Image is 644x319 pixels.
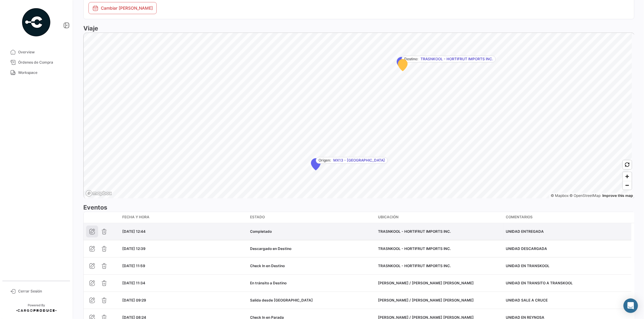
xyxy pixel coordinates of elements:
span: Órdenes de Compra [18,60,65,65]
div: TRASNKOOL - HORTIFRUT IMPORTS INC. [378,229,501,234]
img: powered-by.png [21,7,51,37]
datatable-header-cell: Ubicación [376,212,504,223]
div: Check In en Destino [250,263,373,269]
datatable-header-cell: Fecha y Hora [120,212,248,223]
a: OpenStreetMap [570,193,601,198]
a: Órdenes de Compra [5,57,68,68]
span: [DATE] 09:29 [122,298,146,302]
span: [DATE] 12:44 [122,229,146,234]
div: TRASNKOOL - HORTIFRUT IMPORTS INC. [378,246,501,251]
div: [PERSON_NAME] / [PERSON_NAME] [PERSON_NAME] [378,280,501,286]
a: Mapbox [551,193,569,198]
span: Origen: [319,158,331,163]
span: Ubicación [378,214,399,220]
div: UNIDAD SALE A CRUCE [506,298,629,303]
button: Zoom in [623,172,632,181]
div: TRASNKOOL - HORTIFRUT IMPORTS INC. [378,263,501,269]
button: Zoom out [623,181,632,190]
span: MX13 - [GEOGRAPHIC_DATA] [333,158,385,163]
span: Cerrar Sesión [18,289,65,294]
span: Fecha y Hora [122,214,149,220]
span: Comentarios [506,214,533,220]
span: Overview [18,49,65,55]
div: Abrir Intercom Messenger [623,298,638,313]
div: Descargado en Destino [250,246,373,251]
a: Workspace [5,68,68,78]
span: Destino: [404,56,418,62]
datatable-header-cell: Comentarios [504,212,632,223]
h3: Eventos [83,203,634,212]
datatable-header-cell: Estado [248,212,376,223]
span: TRASNKOOL - HORTIFRUT IMPORTS INC. [421,56,493,62]
span: [DATE] 11:59 [122,264,145,268]
canvas: Map [84,33,632,199]
h3: Viaje [83,24,634,33]
div: UNIDAD EN TRANSITO A TRANSKOOL [506,280,629,286]
div: Completado [250,229,373,234]
a: Map feedback [602,193,633,198]
a: Overview [5,47,68,57]
div: [PERSON_NAME] / [PERSON_NAME] [PERSON_NAME] [378,298,501,303]
div: UNIDAD ENTREGADA [506,229,629,234]
div: Salida desde [GEOGRAPHIC_DATA] [250,298,373,303]
span: [DATE] 11:34 [122,281,145,285]
span: Estado [250,214,265,220]
div: Map marker [398,59,408,71]
button: Cambiar [PERSON_NAME] [88,2,157,14]
div: En tránsito a Destino [250,280,373,286]
div: Map marker [311,158,321,170]
div: UNIDAD DESCARGADA [506,246,629,251]
a: Mapbox logo [85,190,112,197]
span: Workspace [18,70,65,75]
div: UNIDAD EN TRANSKOOL [506,263,629,269]
span: [DATE] 12:39 [122,246,146,251]
div: Map marker [397,57,406,69]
